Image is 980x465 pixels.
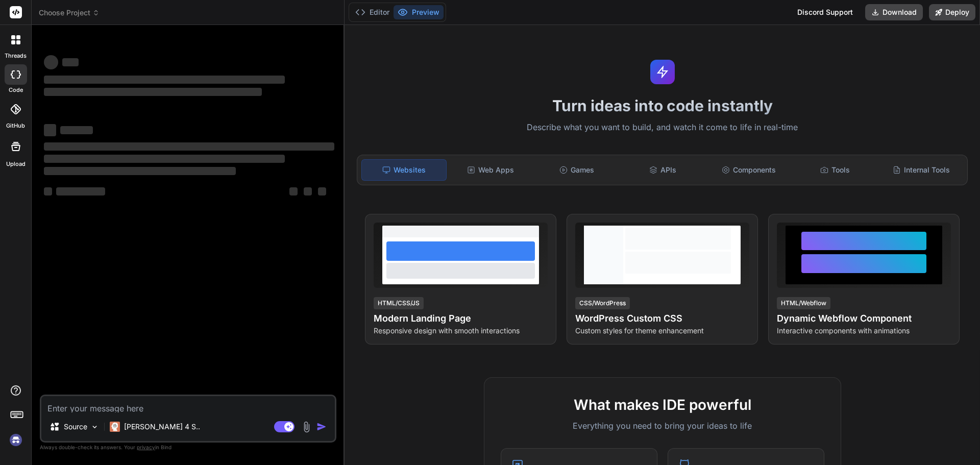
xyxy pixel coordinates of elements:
[879,159,963,181] div: Internal Tools
[374,311,548,326] h4: Modern Landing Page
[374,326,548,336] p: Responsive design with smooth interactions
[865,4,923,20] button: Download
[60,126,93,134] span: ‌
[301,421,312,433] img: attachment
[44,167,236,175] span: ‌
[777,297,830,309] div: HTML/Webflow
[374,297,424,309] div: HTML/CSS/JS
[44,55,58,69] span: ‌
[777,326,951,336] p: Interactive components with animations
[351,5,394,19] button: Editor
[40,443,336,452] p: Always double-check its answers. Your in Bind
[9,86,23,94] label: code
[6,121,25,130] label: GitHub
[791,4,859,20] div: Discord Support
[501,420,824,432] p: Everything you need to bring your ideas to life
[44,124,56,136] span: ‌
[575,297,630,309] div: CSS/WordPress
[501,394,824,415] h2: What makes IDE powerful
[351,121,974,134] p: Describe what you want to build, and watch it come to life in real-time
[6,160,26,168] label: Upload
[7,431,24,449] img: signin
[316,422,327,432] img: icon
[318,187,326,195] span: ‌
[44,187,52,195] span: ‌
[575,326,749,336] p: Custom styles for theme enhancement
[929,4,975,20] button: Deploy
[44,76,285,84] span: ‌
[124,422,200,432] p: [PERSON_NAME] 4 S..
[64,422,87,432] p: Source
[777,311,951,326] h4: Dynamic Webflow Component
[289,187,298,195] span: ‌
[39,8,100,18] span: Choose Project
[44,155,285,163] span: ‌
[56,187,105,195] span: ‌
[5,52,27,60] label: threads
[449,159,533,181] div: Web Apps
[575,311,749,326] h4: WordPress Custom CSS
[535,159,619,181] div: Games
[621,159,705,181] div: APIs
[44,88,262,96] span: ‌
[707,159,791,181] div: Components
[110,422,120,432] img: Claude 4 Sonnet
[361,159,447,181] div: Websites
[793,159,877,181] div: Tools
[137,444,155,450] span: privacy
[351,96,974,115] h1: Turn ideas into code instantly
[90,423,99,431] img: Pick Models
[394,5,444,19] button: Preview
[304,187,312,195] span: ‌
[62,58,79,66] span: ‌
[44,142,334,151] span: ‌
